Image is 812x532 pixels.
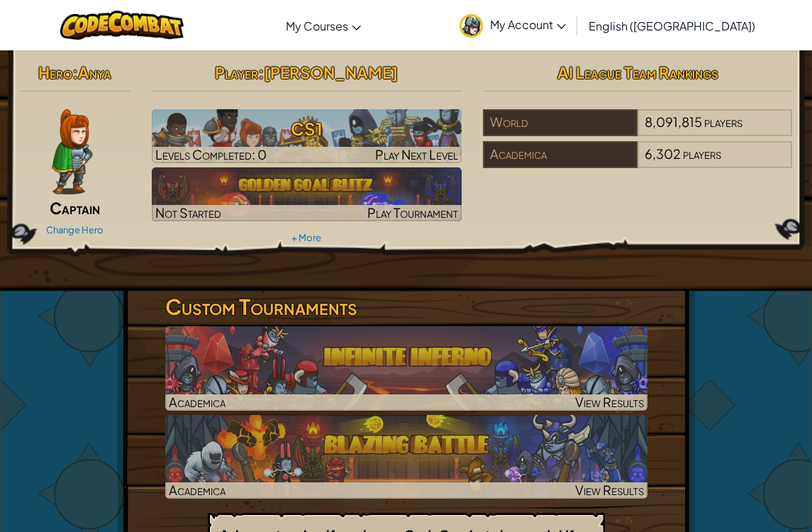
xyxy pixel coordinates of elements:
[704,113,743,130] span: players
[78,62,111,82] span: Anya
[683,145,721,162] span: players
[165,326,647,411] a: AcademicaView Results
[152,167,462,221] a: Not StartedPlay Tournament
[60,11,184,40] img: CodeCombat logo
[483,141,638,168] div: Academica
[46,224,104,235] a: Change Hero
[483,109,638,136] div: World
[152,113,462,145] h3: CS1
[169,394,226,410] span: Academica
[589,18,755,33] span: English ([GEOGRAPHIC_DATA])
[557,62,718,82] span: AI League Team Rankings
[215,62,258,82] span: Player
[50,198,100,218] span: Captain
[165,415,647,499] img: Blazing Battle
[367,204,458,221] span: Play Tournament
[152,109,462,163] a: Play Next Level
[155,146,267,162] span: Levels Completed: 0
[52,109,92,194] img: captain-pose.png
[152,109,462,163] img: CS1
[152,167,462,221] img: Golden Goal
[452,3,573,48] a: My Account
[38,62,72,82] span: Hero
[375,146,458,162] span: Play Next Level
[264,62,398,82] span: [PERSON_NAME]
[286,18,348,33] span: My Courses
[165,415,647,499] a: AcademicaView Results
[483,123,793,139] a: World8,091,815players
[291,232,321,243] a: + More
[490,17,566,32] span: My Account
[645,145,681,162] span: 6,302
[483,155,793,171] a: Academica6,302players
[258,62,264,82] span: :
[582,6,762,45] a: English ([GEOGRAPHIC_DATA])
[169,482,226,498] span: Academica
[575,394,644,410] span: View Results
[155,204,221,221] span: Not Started
[279,6,368,45] a: My Courses
[645,113,702,130] span: 8,091,815
[575,482,644,498] span: View Results
[460,14,483,38] img: avatar
[72,62,78,82] span: :
[165,326,647,411] img: Infinite Inferno
[165,291,647,323] h3: Custom Tournaments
